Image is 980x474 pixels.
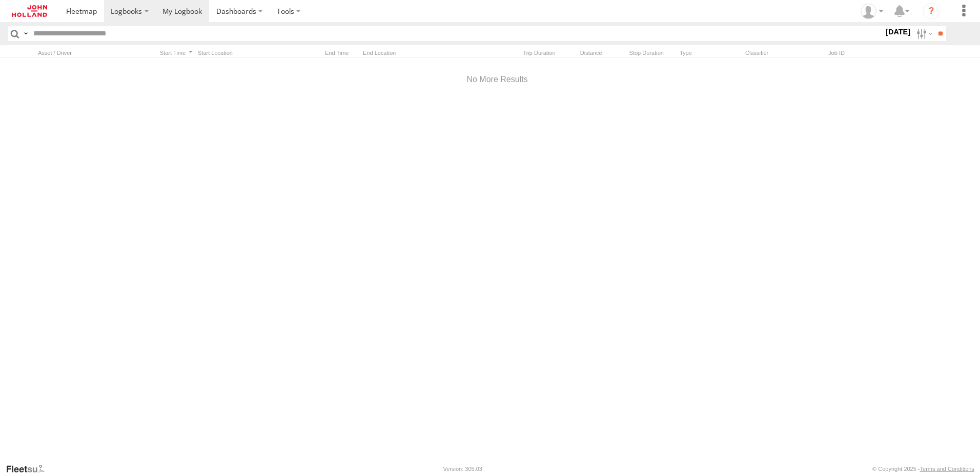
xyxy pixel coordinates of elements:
[3,3,56,19] a: Return to Dashboard
[857,4,887,19] div: Mark OToole
[12,5,47,17] img: jhg-logo.svg
[884,26,912,37] label: [DATE]
[923,3,940,19] i: ?
[920,466,974,472] a: Terms and Conditions
[912,26,934,41] label: Search Filter Options
[624,49,676,56] div: Stop Duration
[569,49,620,56] div: Distance
[6,464,53,474] a: Visit our Website
[811,49,862,56] div: Job ID
[22,26,30,41] label: Search Query
[443,466,482,472] div: Version: 305.03
[872,466,974,472] div: © Copyright 2025 -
